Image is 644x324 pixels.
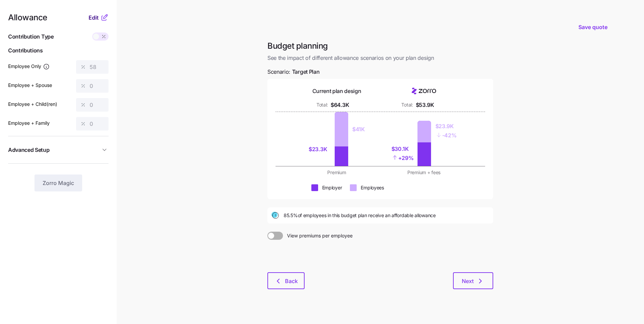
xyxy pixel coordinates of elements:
span: Scenario: [267,68,319,76]
div: + 29% [391,153,414,162]
span: View premiums per employee [283,232,353,240]
button: Advanced Setup [8,142,109,158]
label: Employee + Spouse [8,82,52,89]
div: Total: [316,101,328,108]
div: $64.3K [331,101,349,109]
span: Edit [89,14,99,22]
span: Target Plan [292,68,319,76]
label: Employee + Child(ren) [8,100,57,108]
div: - 42% [435,131,457,140]
span: Allowance [8,14,47,22]
span: Back [285,277,298,285]
div: $41K [352,125,365,134]
span: Next [462,277,474,285]
div: $53.9K [416,101,434,109]
button: Next [453,272,493,289]
button: Edit [89,14,100,22]
span: See the impact of different allowance scenarios on your plan design [267,54,493,62]
div: Current plan design [312,87,361,95]
span: Save quote [578,23,607,31]
label: Employee + Family [8,119,50,127]
div: Premium [297,169,376,176]
button: Zorro Magic [34,175,82,191]
h1: Budget planning [267,41,493,51]
div: $23.9K [435,122,457,131]
div: Premium + fees [384,169,463,176]
label: Employee Only [8,63,50,70]
span: Advanced Setup [8,146,50,154]
div: $30.1K [391,145,414,153]
button: Save quote [573,18,613,37]
div: Employees [361,184,384,191]
span: 85.5% of employees in this budget plan receive an affordable allowance [284,212,436,219]
div: Employer [322,184,342,191]
div: $23.3K [309,145,331,154]
span: Zorro Magic [43,179,74,187]
span: Contributions [8,46,109,55]
span: Contribution Type [8,32,54,41]
button: Back [267,272,305,289]
div: Total: [401,101,413,108]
